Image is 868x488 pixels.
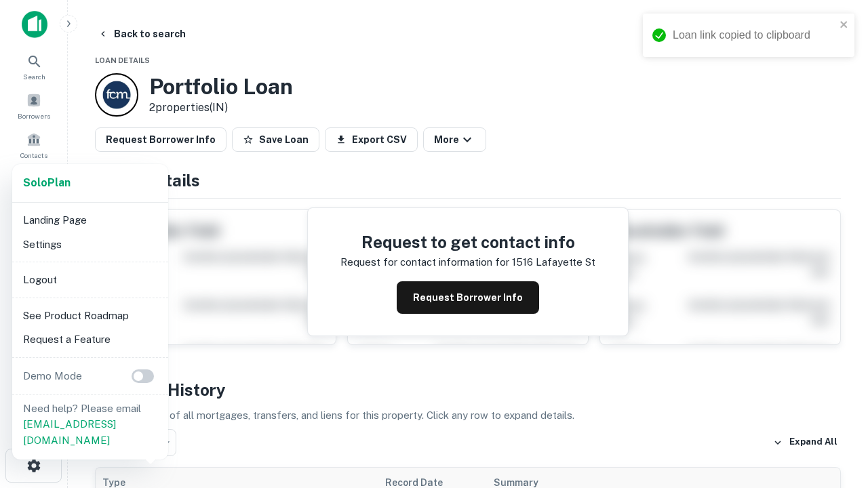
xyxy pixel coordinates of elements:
[840,19,849,32] button: close
[23,401,157,449] p: Need help? Please email
[800,380,868,445] iframe: Chat Widget
[18,208,163,232] li: Landing Page
[23,176,71,189] strong: Solo Plan
[18,304,163,328] li: See Product Roadmap
[18,232,163,257] li: Settings
[18,268,163,292] li: Logout
[18,368,87,384] p: Demo Mode
[23,175,71,191] a: SoloPlan
[673,27,835,43] div: Loan link copied to clipboard
[18,327,163,352] li: Request a Feature
[23,418,116,446] a: [EMAIL_ADDRESS][DOMAIN_NAME]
